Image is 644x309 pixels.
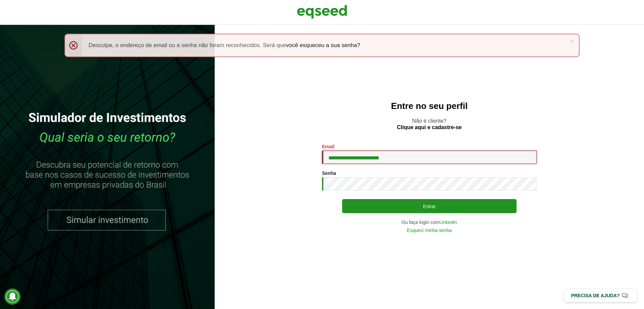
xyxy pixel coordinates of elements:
[322,144,334,149] label: Email
[228,118,631,130] p: Não é cliente?
[407,228,452,233] a: Esqueci minha senha
[322,220,537,225] div: Ou faça login com
[570,38,574,45] a: ×
[228,101,631,111] h2: Entre no seu perfil
[286,42,360,48] a: você esqueceu a sua senha?
[439,220,457,225] a: LinkedIn
[322,171,336,176] label: Senha
[64,34,580,57] div: Desculpe, o endereço de email ou a senha não foram reconhecidos. Será que
[342,199,517,213] button: Entrar
[297,3,347,20] img: EqSeed Logo
[397,125,462,130] a: Clique aqui e cadastre-se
